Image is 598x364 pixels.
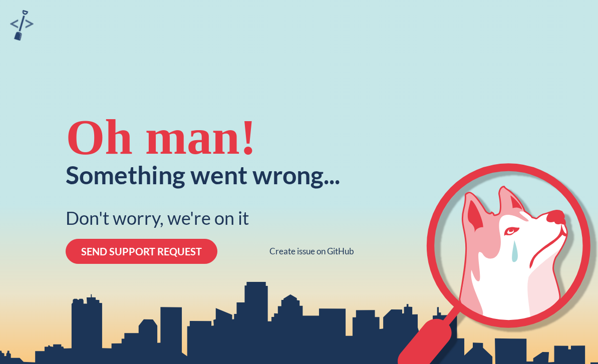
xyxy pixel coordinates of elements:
[10,10,34,44] a: sandbox logo
[269,246,354,256] a: Create issue on GitHub
[66,112,256,162] div: Oh man!
[66,239,217,264] button: SEND SUPPORT REQUEST
[66,162,340,187] div: Something went wrong...
[66,207,249,229] div: Don't worry, we're on it
[10,10,34,41] img: sandbox logo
